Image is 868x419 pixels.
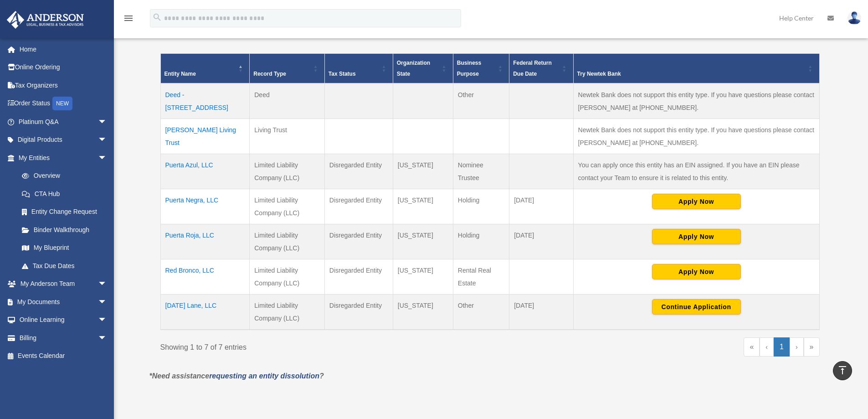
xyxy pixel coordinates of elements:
div: Showing 1 to 7 of 7 entries [160,337,483,354]
a: My Entitiesarrow_drop_down [6,149,116,167]
td: Newtek Bank does not support this entity type. If you have questions please contact [PERSON_NAME]... [573,119,819,154]
a: Online Ordering [6,58,121,77]
span: arrow_drop_down [98,131,116,150]
td: [US_STATE] [393,224,453,259]
td: Disregarded Entity [324,189,393,224]
th: Tax Status: Activate to sort [324,54,393,84]
td: Holding [453,224,509,259]
td: Disregarded Entity [324,295,393,330]
a: vertical_align_top [833,361,852,380]
a: Tax Due Dates [13,257,116,275]
td: [DATE] Lane, LLC [160,295,250,330]
td: Deed [250,83,325,119]
button: Apply Now [652,264,741,279]
a: Previous [760,337,774,357]
td: Deed - [STREET_ADDRESS] [160,83,250,119]
td: Other [453,295,509,330]
td: [US_STATE] [393,189,453,224]
span: arrow_drop_down [98,113,116,131]
a: requesting an entity dissolution [209,372,319,380]
td: Nominee Trustee [453,154,509,189]
a: Last [804,337,820,357]
td: Newtek Bank does not support this entity type. If you have questions please contact [PERSON_NAME]... [573,83,819,119]
a: My Documentsarrow_drop_down [6,293,121,311]
a: Home [6,40,121,58]
a: Binder Walkthrough [13,221,116,239]
a: Overview [13,167,112,185]
a: Billingarrow_drop_down [6,329,121,347]
div: Try Newtek Bank [577,68,806,79]
th: Federal Return Due Date: Activate to sort [509,54,573,84]
a: Tax Organizers [6,76,121,94]
td: Holding [453,189,509,224]
td: Living Trust [250,119,325,154]
td: Puerta Negra, LLC [160,189,250,224]
a: 1 [774,337,790,357]
button: Continue Application [652,299,741,315]
td: [DATE] [509,189,573,224]
span: Entity Name [164,71,196,77]
a: My Anderson Teamarrow_drop_down [6,275,121,293]
th: Organization State: Activate to sort [393,54,453,84]
span: Tax Status [329,71,356,77]
td: [DATE] [509,224,573,259]
span: arrow_drop_down [98,149,116,167]
td: Other [453,83,509,119]
td: Disregarded Entity [324,224,393,259]
td: [PERSON_NAME] Living Trust [160,119,250,154]
span: Business Purpose [457,60,481,77]
a: Order StatusNEW [6,94,121,113]
td: Disregarded Entity [324,154,393,189]
span: arrow_drop_down [98,311,116,330]
span: Organization State [397,60,430,77]
td: You can apply once this entity has an EIN assigned. If you have an EIN please contact your Team t... [573,154,819,189]
td: [DATE] [509,295,573,330]
a: menu [123,16,134,24]
span: Record Type [253,71,286,77]
i: vertical_align_top [837,365,848,376]
span: arrow_drop_down [98,329,116,347]
td: [US_STATE] [393,154,453,189]
i: menu [123,13,134,24]
th: Record Type: Activate to sort [250,54,325,84]
span: arrow_drop_down [98,275,116,294]
span: Federal Return Due Date [513,60,552,77]
th: Business Purpose: Activate to sort [453,54,509,84]
td: Red Bronco, LLC [160,259,250,295]
img: User Pic [847,11,861,25]
td: Limited Liability Company (LLC) [250,224,325,259]
em: *Need assistance ? [149,372,324,380]
button: Apply Now [652,229,741,244]
td: Rental Real Estate [453,259,509,295]
span: arrow_drop_down [98,293,116,311]
td: Disregarded Entity [324,259,393,295]
a: Platinum Q&Aarrow_drop_down [6,113,121,131]
a: Next [790,337,804,357]
a: Entity Change Request [13,203,116,221]
a: My Blueprint [13,239,116,257]
td: Limited Liability Company (LLC) [250,154,325,189]
td: [US_STATE] [393,259,453,295]
td: Limited Liability Company (LLC) [250,189,325,224]
a: Digital Productsarrow_drop_down [6,131,121,149]
a: Events Calendar [6,347,121,365]
img: Anderson Advisors Platinum Portal [4,11,87,29]
td: Puerta Roja, LLC [160,224,250,259]
td: Puerta Azul, LLC [160,154,250,189]
th: Entity Name: Activate to invert sorting [160,54,250,84]
button: Apply Now [652,194,741,209]
a: First [744,337,760,357]
a: CTA Hub [13,185,116,203]
div: NEW [52,97,72,110]
td: Limited Liability Company (LLC) [250,259,325,295]
i: search [152,12,162,22]
td: [US_STATE] [393,295,453,330]
th: Try Newtek Bank : Activate to sort [573,54,819,84]
a: Online Learningarrow_drop_down [6,311,121,329]
td: Limited Liability Company (LLC) [250,295,325,330]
